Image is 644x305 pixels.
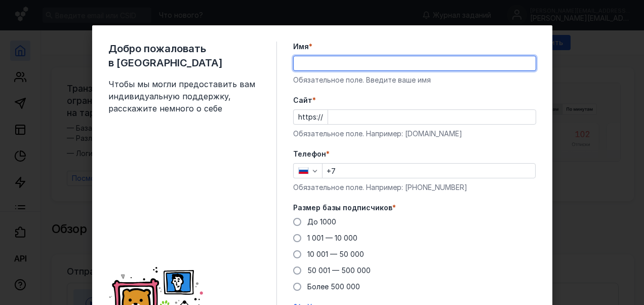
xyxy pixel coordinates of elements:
span: Размер базы подписчиков [293,203,392,213]
span: 10 001 — 50 000 [307,250,364,258]
span: Чтобы мы могли предоставить вам индивидуальную поддержку, расскажите немного о себе [108,78,260,115]
span: 1 001 — 10 000 [307,234,357,242]
span: Добро пожаловать в [GEOGRAPHIC_DATA] [108,42,260,70]
span: До 1000 [307,217,336,226]
span: Имя [293,42,309,52]
span: 50 001 — 500 000 [307,266,371,275]
div: Обязательное поле. Например: [DOMAIN_NAME] [293,129,536,139]
span: Более 500 000 [307,282,360,291]
div: Обязательное поле. Например: [PHONE_NUMBER] [293,182,536,193]
div: Обязательное поле. Введите ваше имя [293,75,536,85]
span: Телефон [293,149,326,159]
span: Cайт [293,95,312,105]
